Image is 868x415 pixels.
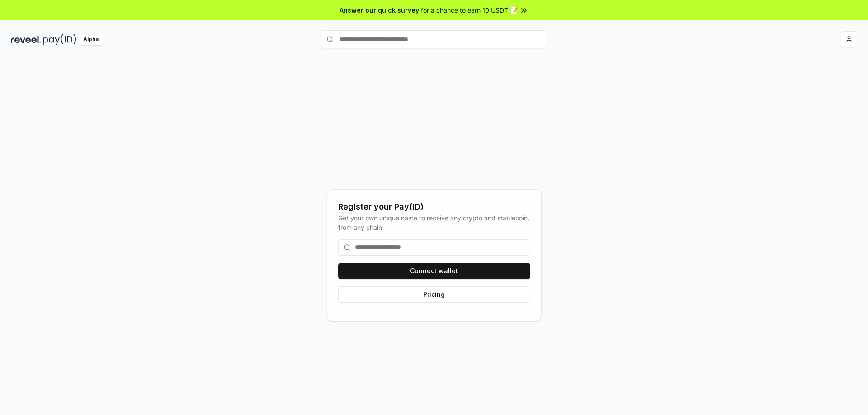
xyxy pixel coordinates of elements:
img: pay_id [43,34,76,45]
span: Answer our quick survey [340,5,419,15]
div: Register your Pay(ID) [338,201,530,213]
img: reveel_dark [11,34,41,45]
span: for a chance to earn 10 USDT 📝 [421,5,518,15]
div: Alpha [78,34,104,45]
button: Connect wallet [338,263,530,279]
div: Get your own unique name to receive any crypto and stablecoin, from any chain [338,213,530,232]
button: Pricing [338,286,530,303]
